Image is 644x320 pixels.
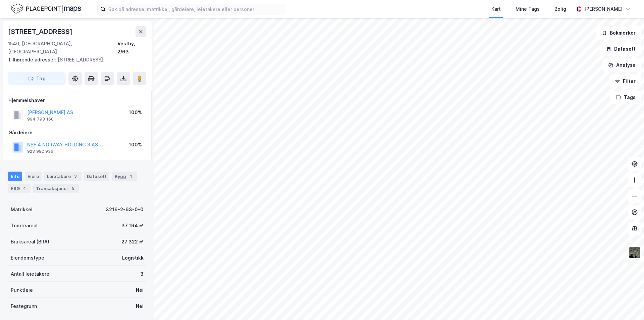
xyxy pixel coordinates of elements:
[609,75,641,88] button: Filter
[129,108,142,117] div: 100%
[11,254,44,262] div: Eiendomstype
[11,222,38,230] div: Tomteareal
[11,205,33,214] div: Matrikkel
[70,185,76,192] div: 5
[129,141,142,149] div: 100%
[8,26,74,37] div: [STREET_ADDRESS]
[8,57,58,62] span: Tilhørende adresser:
[8,96,146,104] div: Hjemmelshaver
[27,117,54,122] div: 994 793 160
[140,270,144,278] div: 3
[21,185,28,192] div: 4
[127,173,134,180] div: 1
[11,270,49,278] div: Antall leietakere
[136,286,144,294] div: Nei
[516,5,540,13] div: Mine Tags
[33,184,79,193] div: Transaksjoner
[8,40,117,56] div: 1540, [GEOGRAPHIC_DATA], [GEOGRAPHIC_DATA]
[112,172,137,181] div: Bygg
[106,205,144,214] div: 3216-2-63-0-0
[121,222,144,230] div: 37 194 ㎡
[8,129,146,137] div: Gårdeiere
[8,172,22,181] div: Info
[122,254,144,262] div: Logistikk
[11,3,81,15] img: logo.f888ab2527a4732fd821a326f86c7f29.svg
[8,72,66,85] button: Tag
[491,5,501,13] div: Kart
[610,91,641,104] button: Tags
[117,40,146,56] div: Vestby, 2/63
[8,184,31,193] div: ESG
[11,302,37,310] div: Festegrunn
[596,26,641,40] button: Bokmerker
[44,172,82,181] div: Leietakere
[72,173,79,180] div: 3
[628,246,641,259] img: 9k=
[584,5,623,13] div: [PERSON_NAME]
[11,238,49,246] div: Bruksareal (BRA)
[610,288,644,320] iframe: Chat Widget
[602,58,641,72] button: Analyse
[121,238,144,246] div: 27 322 ㎡
[600,42,641,56] button: Datasett
[106,4,285,14] input: Søk på adresse, matrikkel, gårdeiere, leietakere eller personer
[25,172,42,181] div: Eiere
[27,149,53,154] div: 923 992 936
[554,5,566,13] div: Bolig
[136,302,144,310] div: Nei
[11,286,33,294] div: Punktleie
[84,172,109,181] div: Datasett
[8,56,141,64] div: [STREET_ADDRESS]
